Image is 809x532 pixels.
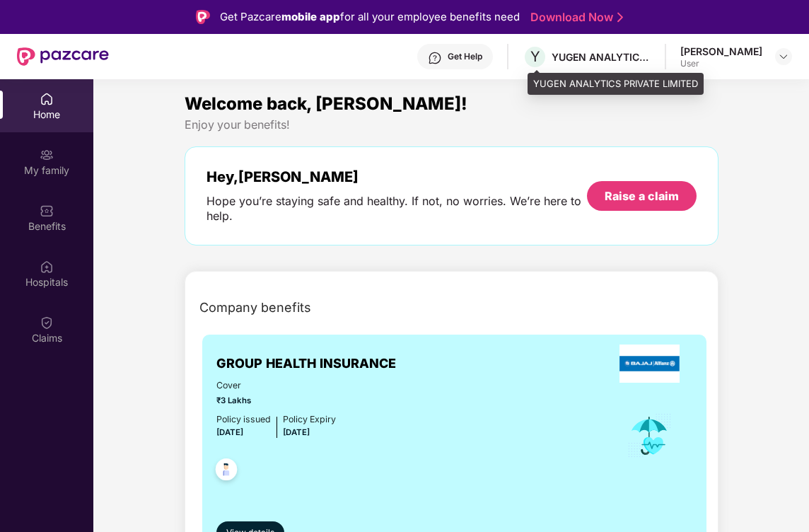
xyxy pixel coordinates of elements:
img: svg+xml;base64,PHN2ZyBpZD0iSGVscC0zMngzMiIgeG1sbnM9Imh0dHA6Ly93d3cudzMub3JnLzIwMDAvc3ZnIiB3aWR0aD... [428,51,442,65]
img: svg+xml;base64,PHN2ZyBpZD0iSG9zcGl0YWxzIiB4bWxucz0iaHR0cDovL3d3dy53My5vcmcvMjAwMC9zdmciIHdpZHRoPS... [40,260,54,274]
img: svg+xml;base64,PHN2ZyB4bWxucz0iaHR0cDovL3d3dy53My5vcmcvMjAwMC9zdmciIHdpZHRoPSI0OC45NDMiIGhlaWdodD... [209,454,244,489]
img: svg+xml;base64,PHN2ZyBpZD0iSG9tZSIgeG1sbnM9Imh0dHA6Ly93d3cudzMub3JnLzIwMDAvc3ZnIiB3aWR0aD0iMjAiIG... [40,92,54,106]
span: Welcome back, [PERSON_NAME]! [185,93,467,114]
span: Cover [216,378,336,393]
div: Hope you’re staying safe and healthy. If not, no worries. We’re here to help. [206,194,587,224]
div: Get Pazcare for all your employee benefits need [220,8,520,25]
div: User [680,58,762,69]
div: [PERSON_NAME] [680,45,762,58]
div: Get Help [448,51,482,62]
span: GROUP HEALTH INSURANCE [216,354,396,374]
img: svg+xml;base64,PHN2ZyBpZD0iQ2xhaW0iIHhtbG5zPSJodHRwOi8vd3d3LnczLm9yZy8yMDAwL3N2ZyIgd2lkdGg9IjIwIi... [40,316,54,330]
a: Download Now [530,10,619,25]
img: Stroke [617,10,623,25]
div: Policy Expiry [283,412,336,427]
div: YUGEN ANALYTICS PRIVATE LIMITED [552,50,651,64]
div: Hey, [PERSON_NAME] [206,168,587,185]
img: insurerLogo [619,345,680,383]
div: YUGEN ANALYTICS PRIVATE LIMITED [528,73,704,96]
img: New Pazcare Logo [17,47,109,66]
div: Policy issued [216,412,271,427]
span: [DATE] [283,427,310,437]
img: Logo [196,10,210,24]
span: Company benefits [199,298,311,318]
span: Y [530,48,540,65]
strong: mobile app [281,10,340,23]
img: icon [627,412,673,459]
img: svg+xml;base64,PHN2ZyBpZD0iQmVuZWZpdHMiIHhtbG5zPSJodHRwOi8vd3d3LnczLm9yZy8yMDAwL3N2ZyIgd2lkdGg9Ij... [40,204,54,218]
div: Raise a claim [605,188,679,204]
div: Enjoy your benefits! [185,117,718,132]
span: ₹3 Lakhs [216,395,336,407]
img: svg+xml;base64,PHN2ZyB3aWR0aD0iMjAiIGhlaWdodD0iMjAiIHZpZXdCb3g9IjAgMCAyMCAyMCIgZmlsbD0ibm9uZSIgeG... [40,148,54,162]
img: svg+xml;base64,PHN2ZyBpZD0iRHJvcGRvd24tMzJ4MzIiIHhtbG5zPSJodHRwOi8vd3d3LnczLm9yZy8yMDAwL3N2ZyIgd2... [778,51,789,62]
span: [DATE] [216,427,243,437]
